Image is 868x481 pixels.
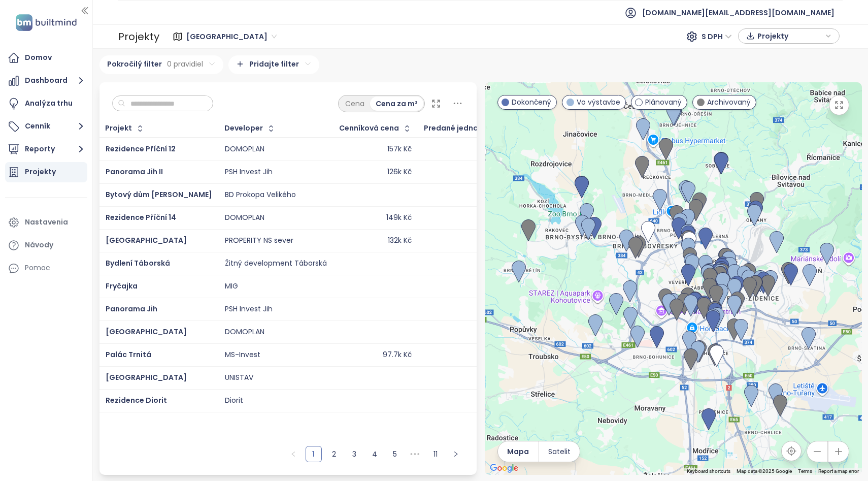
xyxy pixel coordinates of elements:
[388,236,412,245] div: 132k Kč
[326,446,342,462] a: 2
[99,55,223,74] div: Pokročilý filter
[224,125,263,132] div: Developer
[5,258,87,278] div: Pomoc
[225,282,238,291] div: MIG
[106,144,176,154] a: Rezidence Příční 12
[105,125,132,132] div: Projekt
[642,1,834,25] span: [DOMAIN_NAME][EMAIL_ADDRESS][DOMAIN_NAME]
[798,468,812,474] a: Terms (opens in new tab)
[225,396,243,405] div: Diorit
[25,216,68,229] div: Nastavenia
[340,97,370,111] div: Cena
[744,28,834,44] div: button
[225,328,264,337] div: DOMOPLAN
[106,212,176,222] span: Rezidence Příční 14
[186,29,277,44] span: Brno
[498,441,539,462] button: Mapa
[225,373,253,382] div: UNISTAV
[448,446,464,462] button: right
[507,446,529,457] span: Mapa
[225,213,264,222] div: DOMOPLAN
[5,212,87,233] a: Nastavenia
[306,446,322,462] li: 1
[106,235,187,245] span: [GEOGRAPHIC_DATA]
[106,304,157,314] span: Panorama Jih
[106,395,167,405] a: Rezidence Diorit
[225,145,264,154] div: DOMOPLAN
[225,259,327,268] div: Žitný development Táborská
[548,446,571,457] span: Satelit
[386,213,412,222] div: 149k Kč
[290,451,296,457] span: left
[707,97,751,108] span: Archivovaný
[225,350,260,360] div: MS-Invest
[387,168,412,177] div: 126k Kč
[387,145,412,154] div: 157k Kč
[25,166,56,178] div: Projekty
[106,349,151,360] a: Palác Trnitá
[285,446,302,462] button: left
[106,258,170,268] a: Bydlení Táborská
[106,167,163,177] a: Panorama Jih II
[383,350,412,360] div: 97.7k Kč
[702,29,732,44] span: S DPH
[387,446,403,462] li: 5
[106,189,212,200] a: Bytový dům [PERSON_NAME]
[5,235,87,255] a: Návody
[167,58,203,70] span: 0 pravidiel
[347,446,362,462] a: 3
[687,468,730,475] button: Keyboard shortcuts
[106,372,187,382] a: [GEOGRAPHIC_DATA]
[757,28,823,44] span: Projekty
[448,446,464,462] li: Nasledujúca strana
[225,190,296,200] div: BD Prokopa Velikého
[118,26,159,47] div: Projekty
[5,116,87,137] button: Cenník
[5,71,87,91] button: Dashboard
[5,93,87,114] a: Analýza trhu
[366,446,383,462] li: 4
[339,125,399,132] div: Cenníková cena
[306,446,321,462] a: 1
[487,462,521,475] img: Google
[25,262,50,274] div: Pomoc
[424,122,505,135] div: Predané jednotky
[106,281,138,291] a: Fryčajka
[326,446,342,462] li: 2
[106,327,187,337] a: [GEOGRAPHIC_DATA]
[225,236,293,245] div: PROPERITY NS sever
[424,125,490,132] span: Predané jednotky
[5,48,87,68] a: Domov
[285,446,302,462] li: Predchádzajúca strana
[5,162,87,182] a: Projekty
[645,97,682,108] span: Plánovaný
[407,446,423,462] li: Nasledujúcich 5 strán
[539,441,580,462] button: Satelit
[25,97,73,110] div: Analýza trhu
[387,446,403,462] a: 5
[737,468,792,474] span: Map data ©2025 Google
[25,239,53,251] div: Návody
[818,468,859,474] a: Report a map error
[228,55,319,74] div: Pridajte filter
[407,446,423,462] span: •••
[225,168,273,177] div: PSH Invest Jih
[428,446,443,462] a: 11
[13,12,80,33] img: logo
[5,139,87,159] button: Reporty
[487,462,521,475] a: Open this area in Google Maps (opens a new window)
[453,451,459,457] span: right
[427,446,444,462] li: 11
